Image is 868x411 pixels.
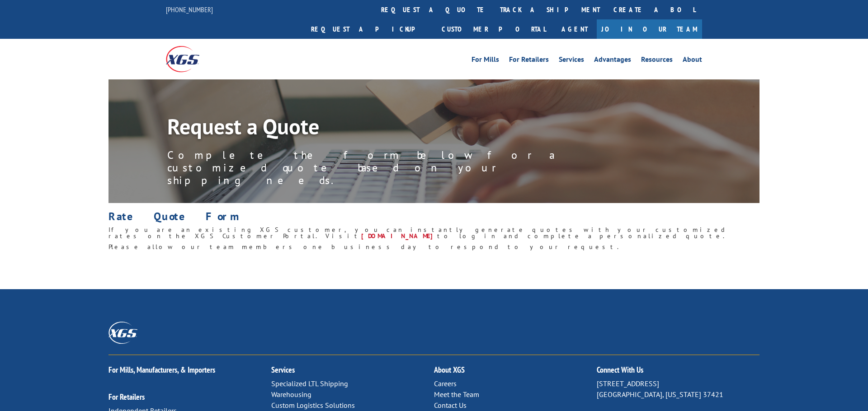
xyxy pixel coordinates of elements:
[437,232,727,240] span: to log in and complete a personalized quote.
[597,379,759,400] p: [STREET_ADDRESS] [GEOGRAPHIC_DATA], [US_STATE] 37421
[108,322,137,344] img: XGS_Logos_ALL_2024_All_White
[108,226,728,240] span: If you are an existing XGS customer, you can instantly generate quotes with your customized rates...
[271,365,295,375] a: Services
[271,379,348,388] a: Specialized LTL Shipping
[434,390,479,399] a: Meet the Team
[597,366,759,379] h2: Connect With Us
[167,149,574,187] p: Complete the form below for a customized quote based on your shipping needs.
[304,19,435,39] a: Request a pickup
[167,115,574,142] h1: Request a Quote
[509,56,549,66] a: For Retailers
[108,211,759,226] h1: Rate Quote Form
[434,379,457,388] a: Careers
[641,56,673,66] a: Resources
[597,19,702,39] a: Join Our Team
[271,401,355,410] a: Custom Logistics Solutions
[271,390,311,399] a: Warehousing
[434,401,467,410] a: Contact Us
[108,392,145,402] a: For Retailers
[108,244,759,254] h6: Please allow our team members one business day to respond to your request.
[435,19,552,39] a: Customer Portal
[552,19,597,39] a: Agent
[166,5,213,14] a: [PHONE_NUMBER]
[472,56,499,66] a: For Mills
[434,365,465,375] a: About XGS
[361,232,437,240] a: [DOMAIN_NAME]
[683,56,702,66] a: About
[559,56,584,66] a: Services
[594,56,631,66] a: Advantages
[108,365,215,375] a: For Mills, Manufacturers, & Importers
